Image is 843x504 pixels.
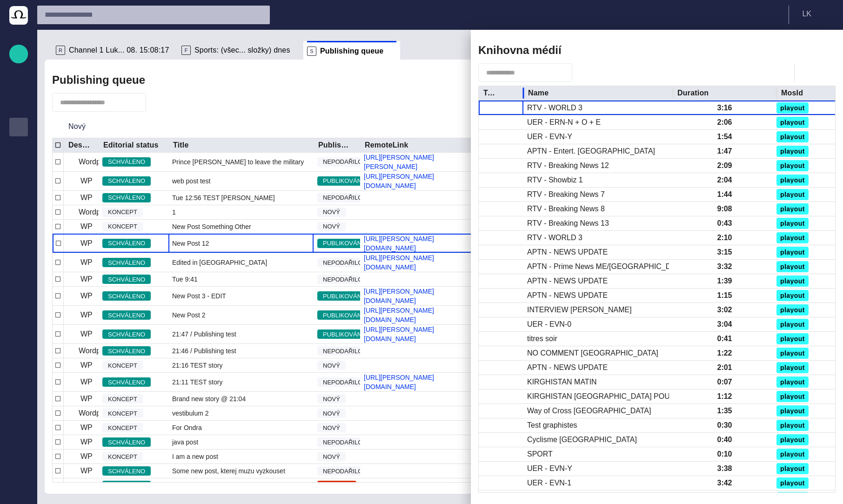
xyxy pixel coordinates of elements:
div: APTN - Entert. EUROPE [527,146,655,156]
span: playout [780,249,805,255]
div: 1:22 [717,348,732,358]
span: playout [780,408,805,414]
div: 0:43 [717,218,732,228]
div: APTN - Prime News ME/EUROPE [527,262,669,272]
div: Duration [677,88,709,98]
div: Resize sidebar [467,267,482,293]
div: APTN - NEWS UPDATE [527,363,608,373]
span: playout [780,437,805,443]
div: RTV - WORLD 3 [527,233,582,243]
div: KIRGHISTAN MATIN [527,377,597,387]
div: KIRGHISTAN RUSSIA POUTINE [527,391,669,402]
div: NO COMMENT LIBAN [527,348,658,358]
span: playout [780,220,805,227]
div: Way of Cross Jerusalem [527,406,651,416]
div: 3:32 [717,262,732,272]
span: playout [780,235,805,241]
div: RTV - Breaking News 7 [527,189,605,200]
div: UER - ERN-N + O + E [527,117,601,128]
span: playout [780,177,805,183]
div: titres soir [527,334,557,344]
div: 1:44 [717,189,732,200]
div: Name [528,88,549,98]
div: RTV - Showbiz 1 [527,175,583,185]
div: UER - EVN-1 [527,478,571,488]
div: 0:40 [717,435,732,445]
div: MosId [781,88,803,98]
div: RTV - Breaking News 12 [527,161,609,171]
span: playout [780,350,805,356]
div: 3:16 [717,103,732,113]
span: playout [780,336,805,342]
div: 1:47 [717,146,732,156]
span: playout [780,105,805,111]
div: 3:38 [717,464,732,474]
span: playout [780,393,805,400]
div: SPORT [527,449,553,459]
span: playout [780,451,805,457]
div: APTN - NEWS UPDATE [527,276,608,286]
div: APTN - NEWS UPDATE [527,290,608,301]
div: 2:04 [717,175,732,185]
span: playout [780,422,805,429]
div: 9:08 [717,204,732,214]
span: playout [780,134,805,140]
div: UER - EVN-Y [527,132,572,142]
div: Type [483,88,516,98]
span: playout [780,162,805,169]
div: 0:07 [717,377,732,387]
span: playout [780,321,805,328]
h2: Knihovna médií [478,44,562,57]
div: 2:10 [717,233,732,243]
div: UER - EVN-0 [527,319,571,329]
div: INTERVIEW NAIM KASSEM [527,305,632,315]
div: 0:30 [717,420,732,430]
div: 0:10 [717,449,732,459]
span: playout [780,119,805,126]
div: 2:09 [717,161,732,171]
div: APTN - NEWS UPDATE [527,247,608,257]
div: 0:41 [717,334,732,344]
span: playout [780,191,805,198]
div: 1:54 [717,132,732,142]
div: 3:15 [717,247,732,257]
div: 1:35 [717,406,732,416]
div: RTV - Breaking News 8 [527,204,605,214]
div: 2:01 [717,363,732,373]
span: playout [780,480,805,486]
span: playout [780,263,805,270]
div: Test graphistes [527,420,577,430]
div: RTV - WORLD 3 [527,103,582,113]
span: playout [780,148,805,155]
div: Cyclisme Italie [527,435,637,445]
span: playout [780,206,805,212]
span: playout [780,307,805,313]
span: playout [780,379,805,385]
span: playout [780,465,805,472]
div: UER - EVN-Y [527,464,572,474]
div: 3:02 [717,305,732,315]
div: 3:42 [717,478,732,488]
span: playout [780,278,805,284]
div: 1:39 [717,276,732,286]
div: 2:06 [717,117,732,128]
div: RTV - Breaking News 13 [527,218,609,228]
div: 3:04 [717,319,732,329]
span: playout [780,364,805,371]
div: 1:15 [717,290,732,301]
span: playout [780,292,805,299]
div: 1:12 [717,391,732,402]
